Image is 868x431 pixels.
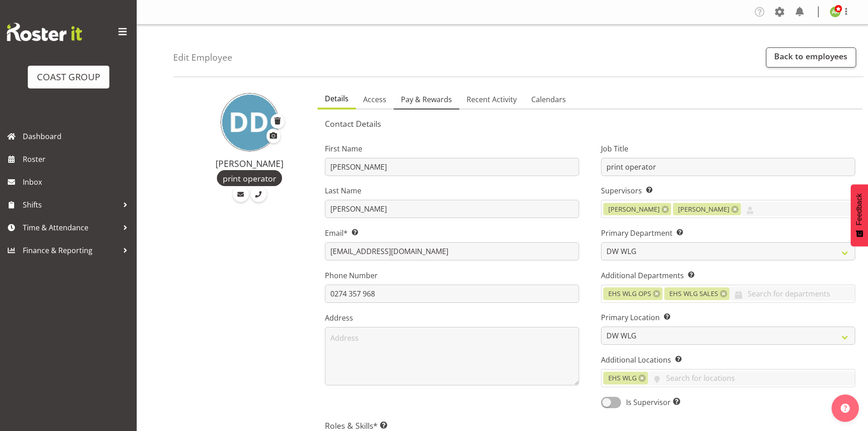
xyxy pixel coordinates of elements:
input: Job Title [601,158,855,176]
span: Time & Attendance [23,221,118,234]
label: First Name [325,143,579,154]
span: Dashboard [23,130,132,143]
label: Job Title [601,143,855,154]
label: Primary Location [601,312,855,323]
label: Last Name [325,185,579,196]
input: Search for locations [648,371,855,385]
input: Search for departments [729,286,855,301]
span: Pay & Rewards [401,94,452,105]
input: Last Name [325,200,579,218]
a: Call Employee [251,186,267,202]
label: Additional Locations [601,354,855,365]
label: Additional Departments [601,270,855,281]
span: Access [363,94,386,105]
img: darryl-dickinson1161.jpg [221,93,279,151]
label: Primary Department [601,228,855,239]
span: Roster [23,152,132,166]
label: Phone Number [325,270,579,281]
span: print operator [223,172,276,184]
span: EHS WLG [608,373,637,383]
button: Feedback - Show survey [851,184,868,246]
span: Details [325,93,349,104]
span: EHS WLG OPS [608,289,651,299]
h5: Roles & Skills* [325,421,855,431]
span: Is Supervisor [621,397,680,408]
a: Email Employee [233,186,249,202]
span: Calendars [531,94,566,105]
span: [PERSON_NAME] [608,204,660,214]
input: First Name [325,158,579,176]
span: Feedback [855,193,863,225]
span: EHS WLG SALES [669,289,718,299]
a: Back to employees [766,47,856,68]
img: angela-kerrigan9606.jpg [830,6,841,17]
h5: Contact Details [325,119,855,129]
span: Shifts [23,198,118,212]
span: Inbox [23,175,132,189]
h4: [PERSON_NAME] [192,159,307,169]
h4: Edit Employee [173,52,232,62]
div: COAST GROUP [37,70,100,84]
input: Email Address [325,242,579,260]
label: Email* [325,228,579,239]
input: Phone Number [325,285,579,303]
img: help-xxl-2.png [841,404,850,413]
img: Rosterit website logo [7,23,82,41]
span: Finance & Reporting [23,244,118,257]
label: Address [325,312,579,323]
label: Supervisors [601,185,855,196]
span: Recent Activity [467,94,517,105]
span: [PERSON_NAME] [678,204,729,214]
